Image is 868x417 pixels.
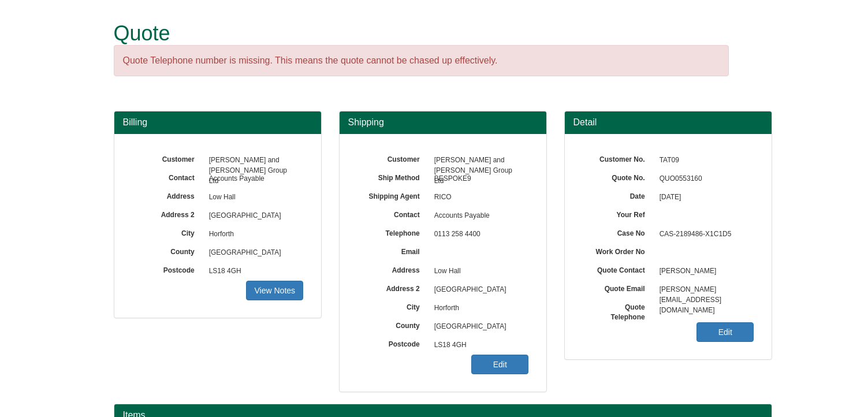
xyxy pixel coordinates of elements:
[429,299,529,318] span: Horforth
[357,207,429,220] label: Contact
[471,355,528,374] a: Edit
[132,207,203,220] label: Address 2
[203,225,304,244] span: Horforth
[582,299,654,322] label: Quote Telephone
[132,225,203,239] label: City
[246,281,303,300] a: View Notes
[582,262,654,275] label: Quote Contact
[654,170,754,188] span: QUO0553160
[582,225,654,239] label: Case No
[582,170,654,183] label: Quote No.
[429,318,529,336] span: [GEOGRAPHIC_DATA]
[203,244,304,262] span: [GEOGRAPHIC_DATA]
[132,170,203,183] label: Contact
[357,299,429,312] label: City
[357,225,429,239] label: Telephone
[654,281,754,299] span: [PERSON_NAME][EMAIL_ADDRESS][DOMAIN_NAME]
[203,151,304,170] span: [PERSON_NAME] and [PERSON_NAME] Group Ltd
[582,281,654,294] label: Quote Email
[123,117,312,128] h3: Billing
[654,151,754,170] span: TAT09
[582,244,654,257] label: Work Order No
[654,188,754,207] span: [DATE]
[132,188,203,202] label: Address
[429,262,529,281] span: Low Hall
[696,322,754,342] a: Edit
[654,225,754,244] span: CAS-2189486-X1C1D5
[429,281,529,299] span: [GEOGRAPHIC_DATA]
[582,207,654,220] label: Your Ref
[114,22,729,45] h1: Quote
[429,336,529,355] span: LS18 4GH
[203,188,304,207] span: Low Hall
[357,188,429,202] label: Shipping Agent
[203,262,304,281] span: LS18 4GH
[573,117,763,128] h3: Detail
[429,170,529,188] span: BESPOKE9
[582,188,654,202] label: Date
[429,207,529,225] span: Accounts Payable
[429,225,529,244] span: 0113 258 4400
[357,244,429,257] label: Email
[132,151,203,165] label: Customer
[357,262,429,275] label: Address
[357,151,429,165] label: Customer
[348,117,538,128] h3: Shipping
[132,262,203,275] label: Postcode
[429,188,529,207] span: RICO
[357,281,429,294] label: Address 2
[582,151,654,165] label: Customer No.
[357,336,429,349] label: Postcode
[132,244,203,257] label: County
[654,262,754,281] span: [PERSON_NAME]
[357,170,429,183] label: Ship Method
[203,170,304,188] span: Accounts Payable
[114,45,729,77] div: Quote Telephone number is missing. This means the quote cannot be chased up effectively.
[357,318,429,331] label: County
[203,207,304,225] span: [GEOGRAPHIC_DATA]
[429,151,529,170] span: [PERSON_NAME] and [PERSON_NAME] Group Ltd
